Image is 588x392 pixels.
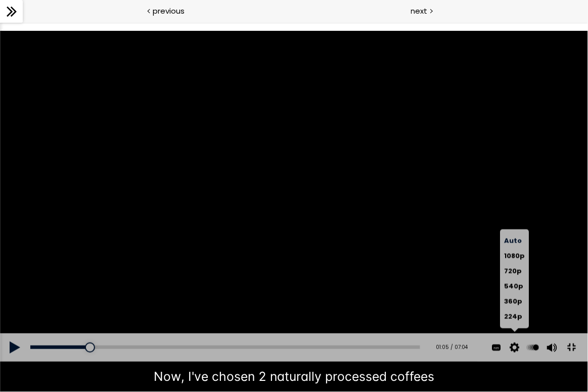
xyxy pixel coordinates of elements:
span: previous [153,5,185,17]
span: 224p [505,312,523,321]
span: next [411,5,428,17]
button: Subtitles and Transcript [489,333,504,362]
button: Video quality [507,333,522,362]
button: Volume [544,333,559,362]
span: 540p [505,281,524,291]
div: See available captions [487,333,506,362]
div: Change playback rate [524,333,542,362]
span: Auto [505,236,522,246]
span: 720p [505,266,522,276]
div: 01:05 / 07:04 [429,344,468,352]
span: 360p [505,297,523,306]
button: Play back rate [525,333,540,362]
span: 1080p [505,251,525,261]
